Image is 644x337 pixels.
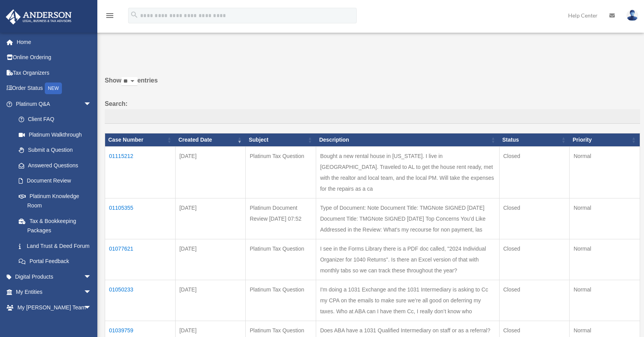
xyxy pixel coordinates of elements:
[11,173,99,189] a: Document Review
[570,133,640,147] th: Priority: activate to sort column ascending
[175,133,246,147] th: Created Date: activate to sort column ascending
[105,75,640,94] label: Show entries
[316,146,499,198] td: Bought a new rental house in [US_STATE]. I live in [GEOGRAPHIC_DATA]. Traveled to AL to get the h...
[5,50,103,65] a: Online Ordering
[316,133,499,147] th: Description: activate to sort column ascending
[246,280,316,321] td: Platinum Tax Question
[175,146,246,198] td: [DATE]
[175,198,246,239] td: [DATE]
[121,77,137,86] select: Showentries
[246,133,316,147] th: Subject: activate to sort column ascending
[499,146,570,198] td: Closed
[316,239,499,280] td: I see in the Forms Library there is a PDF doc called, "2024 Individual Organizer for 1040 Returns...
[316,280,499,321] td: I'm doing a 1031 Exchange and the 1031 Intermediary is asking to Cc my CPA on the emails to make ...
[105,11,114,20] i: menu
[11,254,99,269] a: Portal Feedback
[246,146,316,198] td: Platinum Tax Question
[5,65,103,81] a: Tax Organizers
[105,133,176,147] th: Case Number: activate to sort column ascending
[5,300,103,315] a: My [PERSON_NAME] Teamarrow_drop_down
[11,213,99,238] a: Tax & Bookkeeping Packages
[570,198,640,239] td: Normal
[11,188,99,213] a: Platinum Knowledge Room
[84,269,99,285] span: arrow_drop_down
[570,239,640,280] td: Normal
[105,146,176,198] td: 01115212
[105,98,640,124] label: Search:
[105,109,640,124] input: Search:
[246,239,316,280] td: Platinum Tax Question
[11,142,99,158] a: Submit a Question
[11,127,99,142] a: Platinum Walkthrough
[499,280,570,321] td: Closed
[570,280,640,321] td: Normal
[5,269,103,284] a: Digital Productsarrow_drop_down
[626,10,638,21] img: User Pic
[11,112,99,127] a: Client FAQ
[105,198,176,239] td: 01105355
[5,96,99,112] a: Platinum Q&Aarrow_drop_down
[499,239,570,280] td: Closed
[11,238,99,254] a: Land Trust & Deed Forum
[5,34,103,50] a: Home
[5,81,103,97] a: Order StatusNEW
[105,239,176,280] td: 01077621
[570,146,640,198] td: Normal
[316,198,499,239] td: Type of Document: Note Document Title: TMGNote SIGNED [DATE] Document Title: TMGNote SIGNED [DATE...
[246,198,316,239] td: Platinum Document Review [DATE] 07:52
[84,284,99,300] span: arrow_drop_down
[11,158,95,173] a: Answered Questions
[175,239,246,280] td: [DATE]
[499,133,570,147] th: Status: activate to sort column ascending
[105,14,114,20] a: menu
[84,300,99,316] span: arrow_drop_down
[175,280,246,321] td: [DATE]
[130,11,139,19] i: search
[499,198,570,239] td: Closed
[45,82,62,94] div: NEW
[84,96,99,112] span: arrow_drop_down
[5,284,103,300] a: My Entitiesarrow_drop_down
[4,9,74,25] img: Anderson Advisors Platinum Portal
[105,280,176,321] td: 01050233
